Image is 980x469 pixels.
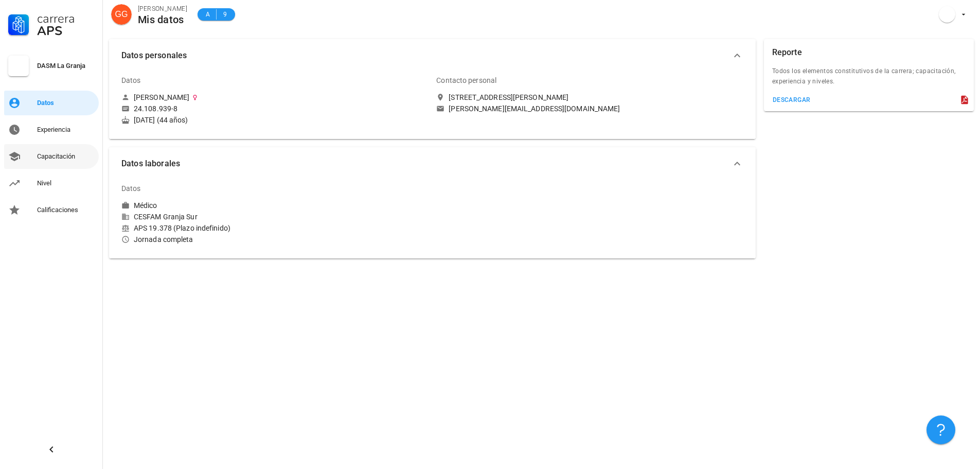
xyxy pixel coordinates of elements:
[134,93,189,102] div: [PERSON_NAME]
[121,48,731,63] span: Datos personales
[37,62,95,70] div: DASM La Granja
[772,96,811,103] div: descargar
[121,176,141,201] div: Datos
[204,9,212,20] span: A
[121,115,428,125] div: [DATE] (44 años)
[4,198,99,222] a: Calificaciones
[449,93,568,102] div: [STREET_ADDRESS][PERSON_NAME]
[121,223,428,233] div: APS 19.378 (Plazo indefinido)
[37,25,95,37] div: APS
[121,157,731,171] span: Datos laborales
[772,39,802,66] div: Reporte
[121,212,428,221] div: CESFAM Granja Sur
[138,14,187,25] div: Mis datos
[4,171,99,196] a: Nivel
[121,68,141,93] div: Datos
[138,4,187,14] div: [PERSON_NAME]
[436,68,496,93] div: Contacto personal
[109,39,756,72] button: Datos personales
[764,66,974,93] div: Todos los elementos constitutivos de la carrera; capacitación, experiencia y niveles.
[449,104,620,113] div: [PERSON_NAME][EMAIL_ADDRESS][DOMAIN_NAME]
[134,104,177,113] div: 24.108.939-8
[4,117,99,142] a: Experiencia
[37,126,95,134] div: Experiencia
[115,4,128,25] span: GG
[37,12,95,25] div: Carrera
[4,144,99,169] a: Capacitación
[37,99,95,107] div: Datos
[436,104,743,113] a: [PERSON_NAME][EMAIL_ADDRESS][DOMAIN_NAME]
[37,206,95,214] div: Calificaciones
[939,6,955,23] div: avatar
[109,147,756,180] button: Datos laborales
[768,93,815,107] button: descargar
[121,235,428,244] div: Jornada completa
[111,4,132,25] div: avatar
[37,179,95,187] div: Nivel
[436,93,743,102] a: [STREET_ADDRESS][PERSON_NAME]
[221,9,229,20] span: 9
[4,91,99,115] a: Datos
[37,152,95,161] div: Capacitación
[134,201,157,210] div: Médico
